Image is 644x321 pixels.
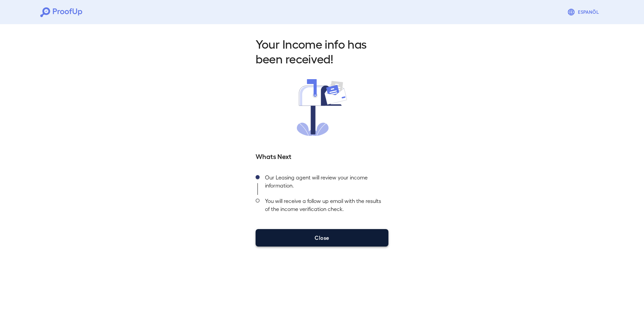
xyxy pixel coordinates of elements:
[256,151,388,161] h5: Whats Next
[256,229,388,247] button: Close
[256,36,388,66] h2: Your Income info has been received!
[260,171,388,195] div: Our Leasing agent will review your income information.
[260,195,388,218] div: You will receive a follow up email with the results of the income verification check.
[565,5,604,19] button: Espanõl
[297,79,347,136] img: received.svg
